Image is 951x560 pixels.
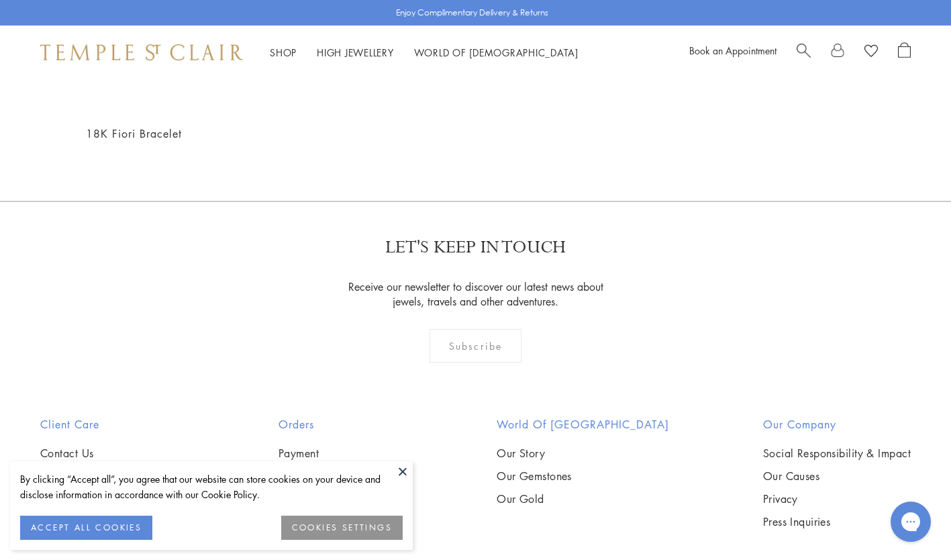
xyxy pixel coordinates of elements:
h2: World of [GEOGRAPHIC_DATA] [497,416,669,432]
p: Receive our newsletter to discover our latest news about jewels, travels and other adventures. [340,279,611,309]
a: Book an Appointment [689,44,777,57]
a: Our Gold [497,492,669,506]
a: World of [DEMOGRAPHIC_DATA]World of [DEMOGRAPHIC_DATA] [414,46,579,59]
a: Our Story [497,446,669,461]
a: Our Gemstones [497,469,669,483]
a: Social Responsibility & Impact [763,446,911,461]
a: Payment [279,446,403,461]
iframe: Gorgias live chat messenger [884,497,938,547]
div: By clicking “Accept all”, you agree that our website can store cookies on your device and disclos... [20,471,403,502]
button: COOKIES SETTINGS [281,516,403,540]
a: Our Causes [763,469,911,483]
a: High JewelleryHigh Jewellery [317,46,394,59]
p: LET'S KEEP IN TOUCH [385,236,566,259]
a: View Wishlist [864,42,878,62]
a: Contact Us [40,446,185,461]
img: Temple St. Clair [40,44,243,60]
div: Subscribe [430,329,521,363]
a: Open Shopping Bag [898,42,911,62]
p: Enjoy Complimentary Delivery & Returns [396,6,548,19]
a: ShopShop [270,46,297,59]
button: ACCEPT ALL COOKIES [20,516,152,540]
a: Privacy [763,492,911,506]
h2: Orders [279,416,403,432]
h2: Client Care [40,416,185,432]
nav: Main navigation [270,44,579,61]
a: 18K Fiori Bracelet [86,126,182,141]
h2: Our Company [763,416,911,432]
a: Press Inquiries [763,514,911,529]
a: Search [797,42,811,62]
